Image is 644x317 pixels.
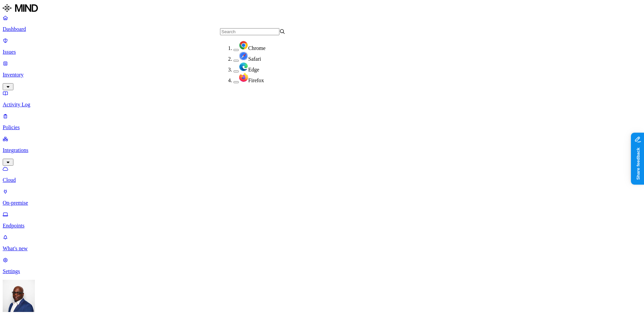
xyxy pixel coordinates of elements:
p: Endpoints [3,223,641,229]
a: Inventory [3,60,641,89]
p: On-premise [3,200,641,206]
p: Issues [3,49,641,55]
span: Safari [248,56,261,62]
span: Chrome [248,45,266,51]
a: Issues [3,38,641,55]
a: Cloud [3,166,641,183]
a: On-premise [3,189,641,206]
a: Integrations [3,136,641,165]
span: Edge [248,67,259,72]
a: Endpoints [3,211,641,229]
span: Firefox [248,77,264,83]
a: Activity Log [3,90,641,108]
p: Inventory [3,72,641,78]
img: chrome.svg [239,41,248,50]
p: Integrations [3,147,641,153]
a: What's new [3,234,641,252]
p: Dashboard [3,26,641,32]
p: What's new [3,246,641,252]
input: Search [220,28,279,35]
a: Dashboard [3,15,641,32]
img: MIND [3,3,38,13]
img: Gregory Thomas [3,280,35,312]
a: MIND [3,3,641,15]
img: edge.svg [239,62,248,71]
p: Policies [3,124,641,130]
p: Cloud [3,177,641,183]
a: Settings [3,257,641,274]
p: Settings [3,268,641,274]
a: Policies [3,113,641,130]
p: Activity Log [3,102,641,108]
img: safari.svg [239,51,248,61]
img: firefox.svg [239,73,248,82]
